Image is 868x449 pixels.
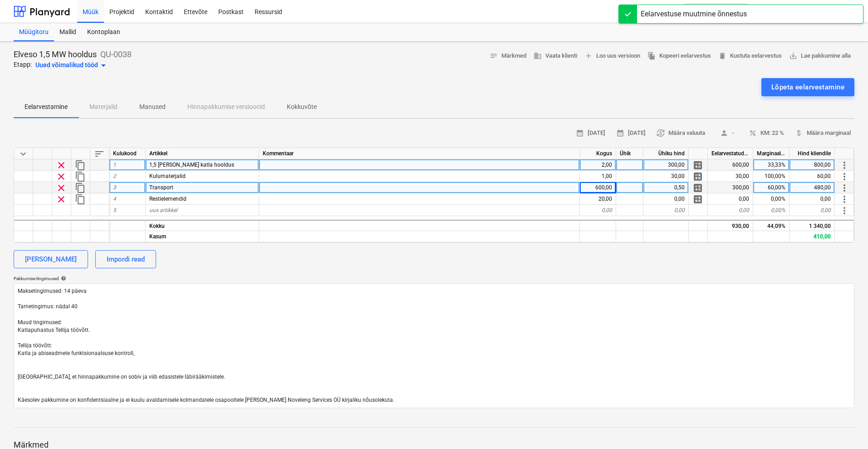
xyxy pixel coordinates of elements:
[708,148,753,159] div: Eelarvestatud maksumus
[14,276,854,281] div: Pakkumise tingimused
[25,253,77,265] div: [PERSON_NAME]
[14,283,854,408] textarea: Maksetingimused: 14 päeva Tarnetingimus: nädal 40 Muud tingimused: Katlapuhastus Tellija töövõtt....
[839,205,850,216] span: Rohkem toiminguid
[530,49,581,63] button: Vaata klienti
[107,253,145,265] div: Impordi read
[790,171,835,182] div: 60,00
[576,129,584,137] span: calendar_month
[149,207,177,213] span: uus artikkel
[580,159,616,171] div: 2,00
[839,194,850,205] span: Rohkem toiminguid
[14,49,97,60] p: Elveso 1,5 MW hooldus
[149,173,186,179] span: Kulumaterjalid
[149,184,173,191] span: Transport
[616,128,646,138] span: [DATE]
[708,182,753,193] div: 300,00
[647,52,656,60] span: file_copy
[745,126,788,140] button: KM: 22 %
[839,160,850,171] span: Rohkem toiminguid
[692,171,703,182] span: Halda rea detailset jaotust
[75,171,86,182] span: Dubleeri rida
[692,160,703,171] span: Halda rea detailset jaotust
[490,51,526,61] span: Märkmed
[692,183,703,193] span: Halda rea detailset jaotust
[149,162,234,168] span: 1,5 MW Kohlbach katla hooldus
[708,171,753,182] div: 30,00
[584,52,593,60] span: add
[749,128,784,138] span: KM: 22 %
[753,159,790,171] div: 33,33%
[14,23,54,41] a: Müügitoru
[644,49,715,63] button: Kopeeri eelarvestus
[14,250,88,268] button: [PERSON_NAME]
[95,250,156,268] button: Impordi read
[581,49,644,63] button: Loo uus versioon
[75,183,86,193] span: Dubleeri rida
[534,51,577,61] span: Vaata klienti
[790,231,835,242] div: 410,00
[790,205,835,216] div: 0,00
[616,129,624,137] span: calendar_month
[716,128,738,138] span: -
[789,51,851,61] span: Lae pakkumine alla
[643,182,689,193] div: 0,50
[749,129,757,137] span: percent
[718,51,782,61] span: Kustuta eelarvestus
[753,193,790,205] div: 0,00%
[534,52,542,60] span: business
[35,60,109,71] div: Uued võimalikud tööd
[643,148,689,159] div: Ühiku hind
[259,148,580,159] div: Kommentaar
[790,148,835,159] div: Hind kliendile
[580,148,616,159] div: Kogus
[82,23,126,41] a: Kontoplaan
[643,171,689,182] div: 30,00
[75,160,86,171] span: Dubleeri rida
[708,159,753,171] div: 600,00
[113,173,116,179] span: 2
[18,148,29,159] span: Ahenda kõik kategooriad
[580,193,616,205] div: 20,00
[287,102,317,112] p: Kokkuvõte
[657,128,705,138] span: Määra valuuta
[839,171,850,182] span: Rohkem toiminguid
[100,49,132,60] p: QU-0038
[753,182,790,193] div: 60,00%
[708,193,753,205] div: 0,00
[616,148,643,159] div: Ühik
[580,182,616,193] div: 600,00
[720,129,728,137] span: person
[113,196,116,202] span: 4
[613,126,649,140] button: [DATE]
[795,128,851,138] span: Määra marginaal
[109,148,146,159] div: Kulukood
[789,52,797,60] span: save_alt
[54,23,82,41] a: Mallid
[139,102,166,112] p: Manused
[14,60,32,71] p: Etapp:
[584,51,640,61] span: Loo uus versioon
[146,231,259,242] div: Kasum
[708,205,753,216] div: 0,00
[146,148,259,159] div: Artikkel
[715,49,785,63] button: Kustuta eelarvestus
[113,184,116,191] span: 3
[753,205,790,216] div: 0,00%
[647,51,711,61] span: Kopeeri eelarvestus
[712,126,741,140] button: -
[641,9,747,20] div: Eelarvestuse muutmine õnnestus
[791,126,854,140] button: Määra marginaal
[576,128,605,138] span: [DATE]
[790,159,835,171] div: 800,00
[146,220,259,231] div: Kokku
[839,183,850,193] span: Rohkem toiminguid
[653,126,709,140] button: Määra valuuta
[753,220,790,231] div: 44,09%
[790,182,835,193] div: 480,00
[708,220,753,231] div: 930,00
[580,205,616,216] div: 0,00
[580,171,616,182] div: 1,00
[785,49,854,63] button: Lae pakkumine alla
[718,52,726,60] span: delete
